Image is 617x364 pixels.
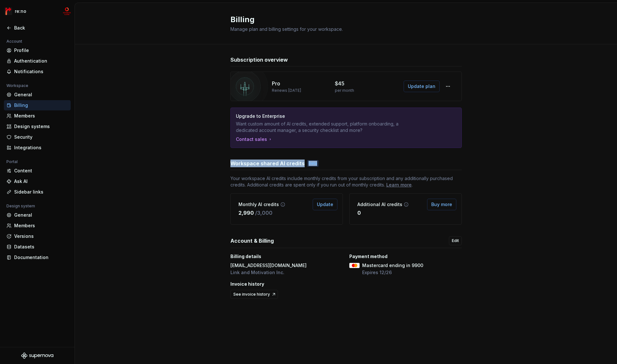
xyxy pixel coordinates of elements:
a: Members [4,111,71,121]
p: Want custom amount of AI credits, extended support, platform onboarding, a dedicated account mana... [236,121,411,134]
a: Back [4,23,71,33]
a: Integrations [4,143,71,153]
p: Billing details [230,253,261,260]
p: Monthly AI credits [238,201,279,208]
h3: Workspace shared AI credits [230,160,305,167]
div: General [14,212,68,218]
a: Sidebar links [4,187,71,197]
p: Mastercard ending in 9900 [362,262,423,269]
a: Documentation [4,252,71,263]
span: See invoice history [233,292,270,297]
h3: Account & Billing [230,237,274,245]
button: Update [313,199,337,210]
p: 0 [357,209,361,217]
h3: Subscription overview [230,56,288,64]
img: mc-develop [63,7,71,15]
button: re:nomc-develop [1,4,73,18]
span: Edit [452,238,459,243]
a: Contact sales [236,136,273,143]
a: Edit [449,236,462,245]
a: Datasets [4,242,71,252]
div: Beta [307,160,318,167]
div: Security [14,134,68,140]
div: Authentication [14,58,68,64]
p: Link and Motivation Inc. [230,269,307,276]
div: Members [14,113,68,119]
div: Billing [14,102,68,108]
div: Notifications [14,68,68,75]
div: Members [14,222,68,229]
p: Pro [272,80,280,87]
a: Profile [4,45,71,56]
div: Content [14,168,68,174]
p: per month [335,88,354,93]
h2: Billing [230,14,454,25]
a: Design systems [4,121,71,132]
p: [EMAIL_ADDRESS][DOMAIN_NAME] [230,262,307,269]
div: Account [4,38,25,45]
button: Buy more [427,199,456,210]
p: $45 [335,80,344,87]
p: Renews [DATE] [272,88,301,93]
div: Back [14,25,68,31]
div: Sidebar links [14,189,68,195]
div: Design system [4,202,38,210]
a: Notifications [4,66,71,77]
a: Security [4,132,71,142]
span: Update [317,201,333,208]
div: Workspace [4,82,31,90]
a: Billing [4,100,71,110]
a: General [4,210,71,220]
a: Authentication [4,56,71,66]
svg: Supernova Logo [21,352,53,359]
p: / 3,000 [255,209,273,217]
span: Manage plan and billing settings for your workspace. [230,26,343,32]
div: Profile [14,47,68,54]
p: Additional AI credits [357,201,402,208]
a: Content [4,166,71,176]
a: See invoice history [230,290,278,299]
div: Integrations [14,144,68,151]
p: Invoice history [230,281,264,287]
a: Ask AI [4,176,71,186]
div: Versions [14,233,68,239]
span: Update plan [408,83,435,90]
img: 4ec385d3-6378-425b-8b33-6545918efdc5.png [4,7,12,15]
a: Versions [4,231,71,241]
div: General [14,91,68,98]
div: re:no [15,8,26,14]
p: Payment method [349,253,388,260]
button: Update plan [404,81,440,92]
div: Portal [4,158,20,166]
a: Members [4,221,71,231]
div: Datasets [14,244,68,250]
div: Documentation [14,254,68,261]
div: Design systems [14,123,68,130]
a: General [4,90,71,100]
span: Buy more [431,201,452,208]
a: Learn more [386,182,412,188]
p: 2,990 [238,209,254,217]
span: Your workspace AI credits include monthly credits from your subscription and any additionally pur... [230,175,462,188]
p: Expires 12/26 [362,269,423,276]
div: Ask AI [14,178,68,185]
p: Upgrade to Enterprise [236,113,411,119]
